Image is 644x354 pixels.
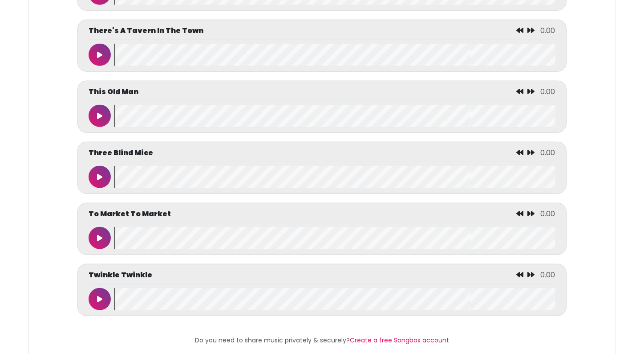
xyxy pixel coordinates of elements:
[89,25,203,36] p: There's A Tavern In The Town
[541,209,555,219] span: 0.00
[541,148,555,158] span: 0.00
[89,148,153,158] p: Three Blind Mice
[541,270,555,280] span: 0.00
[541,25,555,36] span: 0.00
[89,209,171,219] p: To Market To Market
[350,336,449,345] a: Create a free Songbox account
[89,86,138,97] p: This Old Man
[34,336,610,345] p: Do you need to share music privately & securely?
[89,270,152,280] p: Twinkle Twinkle
[541,86,555,97] span: 0.00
